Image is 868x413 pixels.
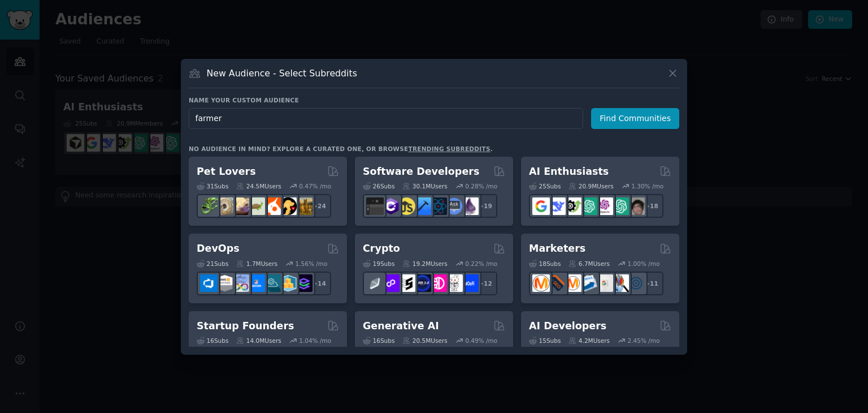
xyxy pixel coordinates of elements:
img: 0xPolygon [382,274,400,292]
div: 19.2M Users [402,260,447,268]
img: Docker_DevOps [232,274,249,292]
div: + 24 [307,194,331,218]
img: azuredevops [200,274,218,292]
h3: Name your custom audience [189,96,679,104]
div: 1.04 % /mo [299,337,331,345]
div: 20.5M Users [402,337,447,345]
div: 19 Sub s [363,260,394,268]
div: 15 Sub s [529,337,561,345]
img: AskComputerScience [445,197,463,215]
div: 24.5M Users [236,182,281,190]
img: Emailmarketing [580,274,597,292]
img: bigseo [548,274,566,292]
div: 31 Sub s [197,182,228,190]
div: No audience in mind? Explore a curated one, or browse . [189,145,493,153]
img: csharp [382,197,400,215]
div: + 11 [640,272,663,295]
input: Pick a short name, like "Digital Marketers" or "Movie-Goers" [189,108,583,129]
button: Find Communities [591,108,679,129]
img: ethfinance [366,274,384,292]
img: aws_cdk [279,274,297,292]
img: content_marketing [532,274,550,292]
div: 0.28 % /mo [465,182,497,190]
div: 1.7M Users [236,260,277,268]
div: 18 Sub s [529,260,561,268]
img: CryptoNews [445,274,463,292]
img: elixir [461,197,479,215]
img: herpetology [200,197,218,215]
img: AskMarketing [564,274,581,292]
h2: Pet Lovers [197,165,256,179]
h2: Generative AI [363,319,439,333]
div: 16 Sub s [197,337,228,345]
img: AItoolsCatalog [564,197,581,215]
img: GoogleGeminiAI [532,197,550,215]
div: 1.56 % /mo [296,260,328,268]
img: software [366,197,384,215]
img: web3 [414,274,431,292]
div: 0.49 % /mo [465,337,497,345]
h2: DevOps [197,242,240,256]
div: + 12 [474,272,497,295]
img: googleads [596,274,613,292]
img: chatgpt_prompts_ [611,197,629,215]
img: defiblockchain [429,274,447,292]
h2: Marketers [529,242,585,256]
div: 16 Sub s [363,337,394,345]
div: + 14 [307,272,331,295]
div: 30.1M Users [402,182,447,190]
h2: AI Enthusiasts [529,165,609,179]
img: iOSProgramming [414,197,431,215]
img: ArtificalIntelligence [627,197,645,215]
div: + 18 [640,194,663,218]
img: learnjavascript [398,197,415,215]
img: ethstaker [398,274,415,292]
img: DevOpsLinks [248,274,265,292]
div: + 19 [474,194,497,218]
img: reactnative [429,197,447,215]
img: MarketingResearch [611,274,629,292]
img: turtle [248,197,265,215]
img: chatgpt_promptDesign [580,197,597,215]
img: defi_ [461,274,479,292]
h2: Startup Founders [197,319,294,333]
a: trending subreddits [408,145,490,152]
img: PlatformEngineers [295,274,313,292]
div: 20.9M Users [568,182,613,190]
div: 4.2M Users [568,337,610,345]
div: 26 Sub s [363,182,394,190]
h3: New Audience - Select Subreddits [207,67,357,79]
img: dogbreed [295,197,313,215]
img: PetAdvice [279,197,297,215]
div: 21 Sub s [197,260,228,268]
img: OpenAIDev [596,197,613,215]
h2: Software Developers [363,165,479,179]
img: cockatiel [263,197,281,215]
img: AWS_Certified_Experts [216,274,233,292]
img: leopardgeckos [232,197,249,215]
div: 0.22 % /mo [465,260,497,268]
div: 1.30 % /mo [631,182,663,190]
img: DeepSeek [548,197,566,215]
div: 25 Sub s [529,182,561,190]
img: platformengineering [263,274,281,292]
div: 6.7M Users [568,260,610,268]
div: 2.45 % /mo [628,337,660,345]
div: 0.47 % /mo [299,182,331,190]
div: 1.00 % /mo [628,260,660,268]
div: 14.0M Users [236,337,281,345]
img: OnlineMarketing [627,274,645,292]
img: ballpython [216,197,233,215]
h2: AI Developers [529,319,606,333]
h2: Crypto [363,242,400,256]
